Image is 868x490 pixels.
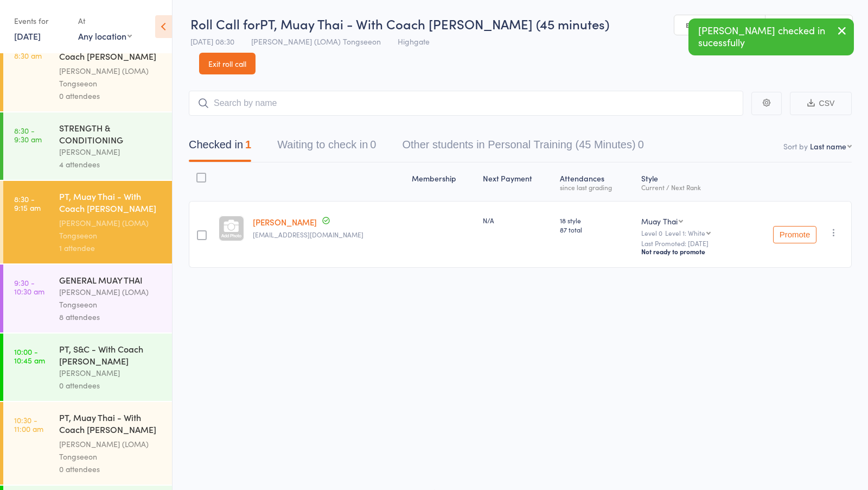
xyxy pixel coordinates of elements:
div: 8 attendees [59,311,163,323]
div: [PERSON_NAME] checked in sucessfully [688,18,854,55]
div: Next Payment [478,167,556,196]
div: GENERAL MUAY THAI [59,274,163,286]
button: Promote [773,226,816,243]
div: 1 [245,139,251,150]
div: Muay Thai [641,216,678,227]
span: PT, Muay Thai - With Coach [PERSON_NAME] (45 minutes) [260,15,609,33]
div: [PERSON_NAME] (LOMA) Tongseeon [59,217,163,242]
div: [PERSON_NAME] (LOMA) Tongseeon [59,65,163,90]
time: 9:30 - 10:30 am [14,278,44,296]
time: 8:00 - 8:30 am [14,42,42,60]
div: 0 [370,139,376,150]
a: [DATE] [14,30,41,42]
div: PT, S&C - With Coach [PERSON_NAME] [59,343,163,367]
div: Events for [14,12,67,30]
span: 18 style [560,216,632,225]
div: [PERSON_NAME] [59,146,163,158]
div: [PERSON_NAME] (LOMA) Tongseeon [59,438,163,463]
a: Exit roll call [199,53,256,74]
button: Other students in Personal Training (45 Minutes)0 [402,133,643,162]
div: Atten­dances [556,167,636,196]
a: 8:00 -8:30 amPT, Muay Thai - With Coach [PERSON_NAME] (30 minutes)[PERSON_NAME] (LOMA) Tongseeon0... [3,29,172,111]
small: Last Promoted: [DATE] [641,240,737,247]
small: admin@championsgym.com.au [253,231,403,238]
a: [PERSON_NAME] [253,216,317,228]
button: CSV [790,92,852,115]
div: Level 0 [641,229,737,236]
div: Membership [407,167,478,196]
div: At [78,12,132,30]
div: Not ready to promote [641,247,737,256]
time: 10:00 - 10:45 am [14,347,45,365]
div: PT, Muay Thai - With Coach [PERSON_NAME] (45 minutes) [59,190,163,217]
div: 0 [638,139,644,150]
div: 0 attendees [59,379,163,392]
div: Style [637,167,741,196]
div: 0 attendees [59,90,163,102]
div: STRENGTH & CONDITIONING [59,122,163,146]
div: Any location [78,30,132,42]
a: 8:30 -9:15 amPT, Muay Thai - With Coach [PERSON_NAME] (45 minutes)[PERSON_NAME] (LOMA) Tongseeon1... [3,181,172,263]
div: Last name [810,141,846,152]
span: 87 total [560,225,632,234]
input: Search by name [189,91,743,116]
button: Waiting to check in0 [277,133,376,162]
span: [DATE] 08:30 [190,36,234,47]
time: 10:30 - 11:00 am [14,416,43,433]
a: 10:30 -11:00 amPT, Muay Thai - With Coach [PERSON_NAME] (30 minutes)[PERSON_NAME] (LOMA) Tongseeo... [3,402,172,485]
a: 9:30 -10:30 amGENERAL MUAY THAI[PERSON_NAME] (LOMA) Tongseeon8 attendees [3,265,172,332]
div: 0 attendees [59,463,163,475]
div: 4 attendees [59,158,163,171]
div: [PERSON_NAME] [59,367,163,379]
div: [PERSON_NAME] (LOMA) Tongseeon [59,286,163,311]
div: 1 attendee [59,242,163,254]
a: 8:30 -9:30 amSTRENGTH & CONDITIONING[PERSON_NAME]4 attendees [3,112,172,180]
span: [PERSON_NAME] (LOMA) Tongseeon [251,36,381,47]
div: PT, Muay Thai - With Coach [PERSON_NAME] (30 minutes) [59,411,163,438]
a: 10:00 -10:45 amPT, S&C - With Coach [PERSON_NAME][PERSON_NAME]0 attendees [3,334,172,401]
div: Current / Next Rank [641,184,737,191]
div: since last grading [560,184,632,191]
button: Checked in1 [189,133,251,162]
span: Roll Call for [190,15,260,33]
label: Sort by [783,141,808,152]
time: 8:30 - 9:15 am [14,194,41,212]
span: Highgate [398,36,430,47]
div: Level 1: White [665,229,705,236]
time: 8:30 - 9:30 am [14,126,42,143]
div: N/A [483,216,552,225]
